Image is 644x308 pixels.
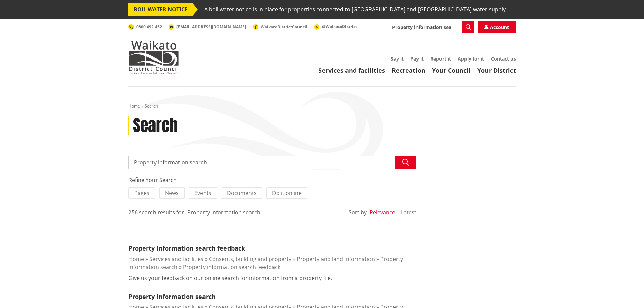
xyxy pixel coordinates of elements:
[253,24,307,30] a: WaikatoDistrictCouncil
[369,209,395,215] button: Relevance
[128,255,403,271] a: Property information search
[128,156,416,169] input: Search input
[314,24,357,29] a: @WaikatoDistrict
[136,24,162,30] span: 0800 492 452
[128,24,162,30] a: 0800 492 452
[183,263,280,271] a: Property information search feedback
[169,24,246,30] a: [EMAIL_ADDRESS][DOMAIN_NAME]
[133,116,178,136] h1: Search
[318,66,385,74] a: Services and facilities
[349,208,367,216] div: Sort by
[272,189,302,197] span: Do it online
[478,21,516,33] a: Account
[410,55,424,62] a: Pay it
[149,255,204,263] a: Services and facilities
[134,189,149,197] span: Pages
[491,55,516,62] a: Contact us
[391,55,404,62] a: Say it
[261,24,307,30] span: WaikatoDistrictCouncil
[145,103,158,109] span: Search
[128,41,179,74] img: Waikato District Council - Te Kaunihera aa Takiwaa o Waikato
[176,24,246,30] span: [EMAIL_ADDRESS][DOMAIN_NAME]
[128,176,416,184] div: Refine Your Search
[194,189,211,197] span: Events
[128,274,332,282] p: Give us your feedback on our online search for information from a property file.
[430,55,451,62] a: Report it
[128,255,144,263] a: Home
[128,3,193,16] span: BOIL WATER NOTICE
[432,66,471,74] a: Your Council
[128,103,516,109] nav: breadcrumb
[227,189,257,197] span: Documents
[458,55,484,62] a: Apply for it
[128,208,262,216] div: 256 search results for "Property information search"
[477,66,516,74] a: Your District
[297,255,375,263] a: Property and land information
[128,244,245,252] a: Property information search feedback
[204,3,507,16] span: A boil water notice is in place for properties connected to [GEOGRAPHIC_DATA] and [GEOGRAPHIC_DAT...
[392,66,425,74] a: Recreation
[209,255,291,263] a: Consents, building and property
[128,292,216,301] a: Property information search
[401,209,416,215] button: Latest
[322,24,357,29] span: @WaikatoDistrict
[128,103,140,109] a: Home
[165,189,179,197] span: News
[388,21,474,33] input: Search input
